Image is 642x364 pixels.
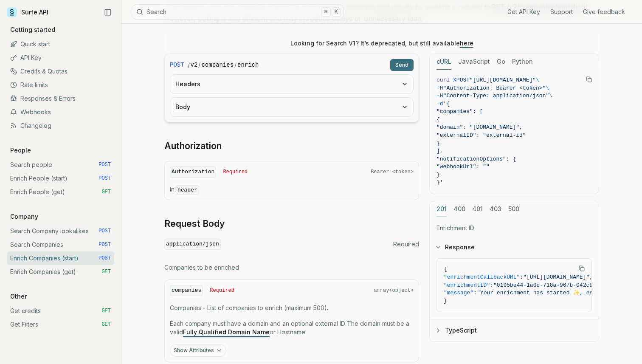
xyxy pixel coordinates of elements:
[436,85,443,91] span: -H
[460,40,473,47] a: here
[101,268,111,275] span: GET
[456,77,470,83] span: POST
[443,101,450,107] span: '{
[188,61,190,69] span: /
[508,201,519,217] button: 500
[536,77,539,83] span: \
[99,175,111,182] span: POST
[436,148,443,154] span: ],
[7,265,114,279] a: Enrich Companies (get) GET
[7,172,114,185] a: Enrich People (start) POST
[132,4,344,20] button: Search⌘K
[170,304,414,312] p: Companies - List of companies to enrich (maximum 500).
[7,238,114,251] a: Search Companies POST
[450,77,456,83] span: -X
[164,218,225,230] a: Request Body
[170,185,414,195] p: In:
[7,37,114,51] a: Quick start
[7,185,114,199] a: Enrich People (get) GET
[7,92,114,105] a: Responses & Errors
[436,224,592,232] p: Enrichment ID
[234,61,237,69] span: /
[290,39,473,48] p: Looking for Search V1? It’s deprecated, but still available
[436,101,443,107] span: -d
[170,319,414,336] p: Each company must have a domain and an optional external ID The domain must be a valid or Hostname
[164,263,419,272] p: Companies to be enriched
[170,166,216,178] code: Authorization
[170,285,203,296] code: companies
[7,105,114,119] a: Webhooks
[493,282,619,288] span: "0195be44-1a0d-718a-967b-042c9d17ffd7"
[164,239,221,250] code: application/json
[490,201,501,217] button: 403
[7,158,114,172] a: Search people POST
[458,54,490,70] button: JavaScript
[436,172,440,178] span: }
[101,308,111,314] span: GET
[176,185,199,195] code: header
[201,61,234,69] code: companies
[444,266,447,272] span: {
[444,298,447,304] span: }
[183,328,270,336] a: Fully Qualified Domain Name
[436,164,490,170] span: "webhookUrl": ""
[436,116,440,123] span: {
[7,6,48,19] a: Surfe API
[436,77,450,83] span: curl
[473,290,477,296] span: :
[7,65,114,78] a: Credits & Quotas
[101,189,111,195] span: GET
[332,7,341,17] kbd: K
[436,201,447,217] button: 201
[497,54,505,70] button: Go
[198,61,200,69] span: /
[7,212,42,221] p: Company
[507,8,540,16] a: Get API Key
[430,236,599,258] button: Response
[7,292,30,301] p: Other
[436,93,443,99] span: -H
[430,258,599,319] div: Response
[583,8,625,16] a: Give feedback
[7,78,114,92] a: Rate limits
[374,287,414,294] span: array<object>
[436,179,443,186] span: }'
[390,59,414,71] button: Send
[321,7,330,17] kbd: ⌘
[101,6,114,19] button: Collapse Sidebar
[99,255,111,262] span: POST
[170,344,226,357] button: Show Attributes
[444,274,520,280] span: "enrichmentCallbackURL"
[520,274,523,280] span: :
[470,77,536,83] span: "[URL][DOMAIN_NAME]"
[99,161,111,168] span: POST
[436,156,516,162] span: "notificationOptions": {
[436,108,483,115] span: "companies": [
[164,140,222,152] a: Authorization
[589,274,593,280] span: ,
[444,282,490,288] span: "enrichmentID"
[371,169,414,175] span: Bearer <token>
[472,201,483,217] button: 401
[101,321,111,328] span: GET
[7,304,114,318] a: Get credits GET
[550,8,573,16] a: Support
[583,73,595,86] button: Copy Text
[444,290,473,296] span: "message"
[490,282,493,288] span: :
[7,146,34,155] p: People
[7,51,114,65] a: API Key
[436,54,451,70] button: cURL
[453,201,465,217] button: 400
[393,240,419,248] span: Required
[443,85,546,91] span: "Authorization: Bearer <token>"
[443,93,549,99] span: "Content-Type: application/json"
[7,119,114,133] a: Changelog
[237,61,259,69] code: enrich
[436,132,526,138] span: "externalID": "external-id"
[170,98,413,116] button: Body
[7,251,114,265] a: Enrich Companies (start) POST
[7,318,114,331] a: Get Filters GET
[436,140,440,147] span: }
[191,61,198,69] code: v2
